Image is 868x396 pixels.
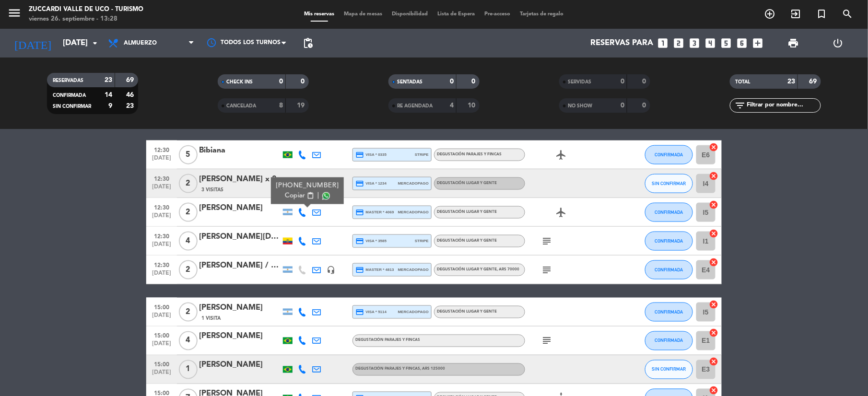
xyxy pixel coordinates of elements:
[7,6,22,23] button: menu
[355,237,364,245] i: credit_card
[179,145,198,164] span: 5
[150,312,174,323] span: [DATE]
[29,5,143,14] div: Zuccardi Valle de Uco - Turismo
[397,80,422,84] span: SENTADAS
[179,331,198,350] span: 4
[437,268,519,271] span: Degustación Lugar y Gente
[150,184,174,195] span: [DATE]
[355,237,387,245] span: visa * 3585
[150,201,174,212] span: 12:30
[53,78,83,83] span: RESERVADAS
[297,102,307,109] strong: 19
[433,12,480,17] span: Lista de Espera
[355,367,445,371] span: Degustación Parajes Y Fincas
[179,232,198,251] span: 4
[657,37,669,49] i: looks_one
[105,92,112,98] strong: 14
[787,78,795,85] strong: 23
[645,331,693,350] button: CONFIRMADA
[398,209,429,215] span: mercadopago
[541,335,552,347] i: subject
[355,266,394,274] span: master * 4813
[468,102,478,109] strong: 10
[735,100,746,111] i: filter_list
[420,367,445,371] span: , ARS 125000
[655,267,683,272] span: CONFIRMADA
[150,341,174,352] span: [DATE]
[340,12,387,17] span: Mapa de mesas
[307,192,314,199] span: content_paste
[199,231,281,243] div: [PERSON_NAME][DEMOGRAPHIC_DATA]
[150,270,174,281] span: [DATE]
[790,8,802,20] i: exit_to_app
[621,102,624,109] strong: 0
[688,37,701,49] i: looks_3
[720,37,732,49] i: looks_5
[179,360,198,379] span: 1
[387,12,433,17] span: Disponibilidad
[643,78,648,85] strong: 0
[150,144,174,155] span: 12:30
[645,203,693,222] button: CONFIRMADA
[199,144,281,157] div: Bibiana
[655,309,683,314] span: CONFIRMADA
[437,239,497,243] span: Degustación Lugar y Gente
[709,357,719,367] i: cancel
[355,208,394,217] span: master * 4069
[497,268,519,271] span: , ARS 70000
[355,179,387,188] span: visa * 1234
[53,104,91,109] span: SIN CONFIRMAR
[279,78,283,85] strong: 0
[709,328,719,338] i: cancel
[709,229,719,238] i: cancel
[355,208,364,217] i: credit_card
[150,301,174,312] span: 15:00
[355,151,364,159] i: credit_card
[590,39,653,48] span: Reservas para
[645,232,693,251] button: CONFIRMADA
[437,210,497,214] span: Degustación Lugar y Gente
[226,104,256,108] span: CANCELADA
[279,102,283,109] strong: 8
[317,191,319,201] span: |
[124,40,157,47] span: Almuerzo
[150,330,174,341] span: 15:00
[398,309,429,315] span: mercadopago
[709,257,719,267] i: cancel
[480,12,516,17] span: Pre-acceso
[645,260,693,280] button: CONFIRMADA
[226,80,253,84] span: CHECK INS
[655,152,683,157] span: CONFIRMADA
[672,37,685,49] i: looks_two
[541,264,552,276] i: subject
[398,267,429,273] span: mercadopago
[108,103,112,109] strong: 9
[709,200,719,210] i: cancel
[787,37,799,49] span: print
[150,359,174,370] span: 15:00
[150,230,174,241] span: 12:30
[285,191,305,201] span: Copiar
[150,173,174,184] span: 12:30
[746,100,821,111] input: Filtrar por nombre...
[397,104,433,108] span: RE AGENDADA
[751,37,764,49] i: add_box
[568,80,591,84] span: SERVIDAS
[199,259,281,272] div: [PERSON_NAME] / [PERSON_NAME]
[655,238,683,244] span: CONFIRMADA
[655,338,683,343] span: CONFIRMADA
[450,78,454,85] strong: 0
[199,359,281,372] div: [PERSON_NAME]
[555,149,567,161] i: airplanemode_active
[179,174,198,193] span: 2
[842,8,854,20] i: search
[127,103,136,109] strong: 23
[816,29,861,58] div: LOG OUT
[199,202,281,214] div: [PERSON_NAME]
[709,171,719,181] i: cancel
[645,145,693,164] button: CONFIRMADA
[709,300,719,309] i: cancel
[150,241,174,252] span: [DATE]
[645,360,693,379] button: SIN CONFIRMAR
[276,181,339,191] div: [PHONE_NUMBER]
